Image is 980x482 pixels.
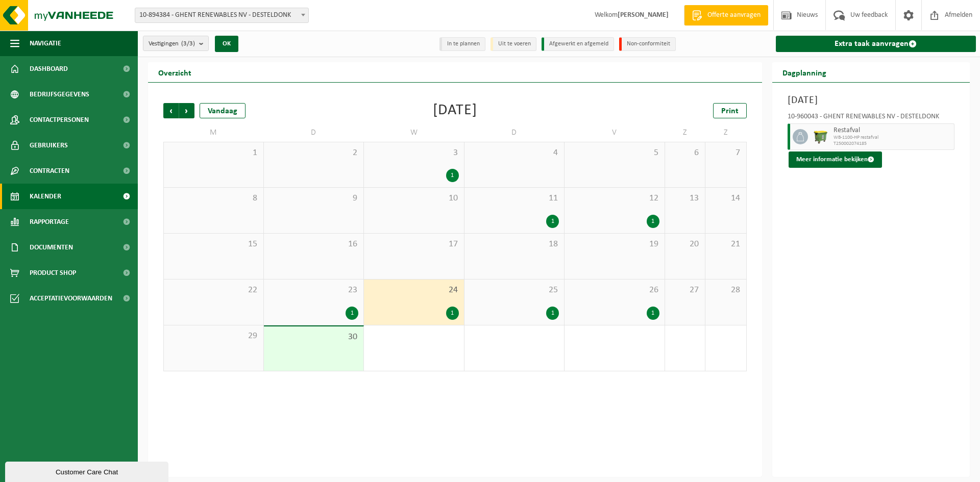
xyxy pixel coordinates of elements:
[446,169,459,182] div: 1
[446,307,459,320] div: 1
[470,147,559,159] span: 4
[546,307,559,320] div: 1
[30,31,61,56] span: Navigatie
[710,193,741,204] span: 14
[200,103,246,118] div: Vandaag
[570,239,659,250] span: 19
[705,10,763,20] span: Offerte aanvragen
[5,460,170,482] iframe: chat widget
[30,133,68,158] span: Gebruikers
[30,82,89,107] span: Bedrijfsgegevens
[439,37,485,51] li: In te plannen
[670,285,700,296] span: 27
[470,285,559,296] span: 25
[148,62,202,82] h2: Overzicht
[834,141,952,147] span: T250002074185
[169,239,258,250] span: 15
[179,103,194,118] span: Volgende
[710,147,741,159] span: 7
[670,239,700,250] span: 20
[721,107,739,115] span: Print
[269,285,359,296] span: 23
[464,123,565,142] td: D
[570,147,659,159] span: 5
[710,285,741,296] span: 28
[30,286,112,311] span: Acceptatievoorwaarden
[264,123,364,142] td: D
[788,113,955,123] div: 10-960043 - GHENT RENEWABLES NV - DESTELDONK
[169,193,258,204] span: 8
[542,37,614,51] li: Afgewerkt en afgemeld
[163,103,179,118] span: Vorige
[215,36,238,52] button: OK
[346,307,358,320] div: 1
[30,158,69,184] span: Contracten
[776,36,976,52] a: Extra taak aanvragen
[135,8,309,23] span: 10-894384 - GHENT RENEWABLES NV - DESTELDONK
[470,193,559,204] span: 11
[570,285,659,296] span: 26
[369,239,459,250] span: 17
[789,151,882,168] button: Meer informatie bekijken
[670,193,700,204] span: 13
[834,126,952,135] span: Restafval
[647,307,659,320] div: 1
[364,123,464,142] td: W
[181,40,195,47] count: (3/3)
[30,56,68,82] span: Dashboard
[269,332,359,343] span: 30
[491,37,536,51] li: Uit te voeren
[713,103,747,118] a: Print
[665,123,706,142] td: Z
[565,123,665,142] td: V
[30,184,61,209] span: Kalender
[269,239,359,250] span: 16
[647,215,659,228] div: 1
[163,123,264,142] td: M
[30,235,73,260] span: Documenten
[269,147,359,159] span: 2
[684,5,768,26] a: Offerte aanvragen
[813,129,828,144] img: WB-1100-HPE-GN-51
[710,239,741,250] span: 21
[705,123,746,142] td: Z
[788,93,955,108] h3: [DATE]
[369,193,459,204] span: 10
[143,36,209,51] button: Vestigingen(3/3)
[670,147,700,159] span: 6
[269,193,359,204] span: 9
[30,209,69,235] span: Rapportage
[570,193,659,204] span: 12
[433,103,477,118] div: [DATE]
[369,285,459,296] span: 24
[834,135,952,141] span: WB-1100-HP restafval
[169,147,258,159] span: 1
[618,11,669,19] strong: [PERSON_NAME]
[619,37,676,51] li: Non-conformiteit
[546,215,559,228] div: 1
[30,260,76,286] span: Product Shop
[369,147,459,159] span: 3
[470,239,559,250] span: 18
[169,331,258,342] span: 29
[135,8,308,22] span: 10-894384 - GHENT RENEWABLES NV - DESTELDONK
[30,107,89,133] span: Contactpersonen
[149,36,195,52] span: Vestigingen
[772,62,837,82] h2: Dagplanning
[169,285,258,296] span: 22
